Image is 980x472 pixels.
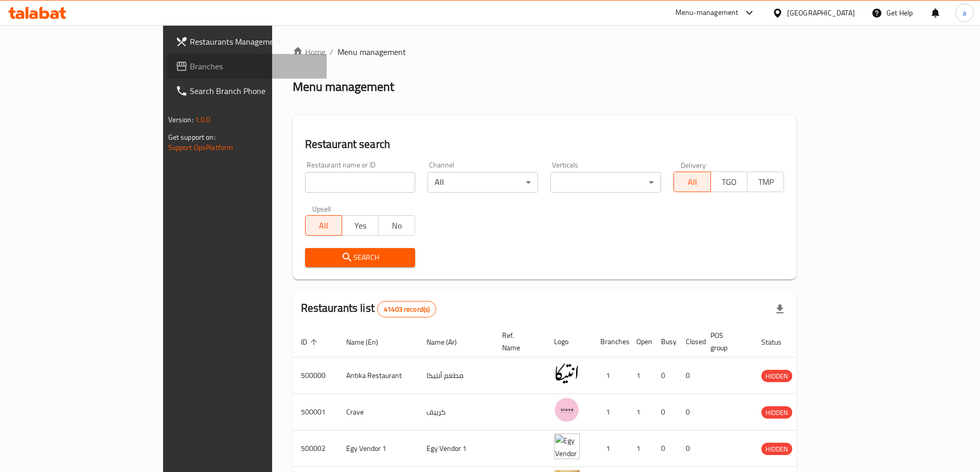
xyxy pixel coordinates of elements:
[715,175,743,190] span: TGO
[752,175,780,190] span: TMP
[338,430,418,467] td: Egy Vendor 1
[418,430,494,467] td: Egy Vendor 1
[377,301,436,317] div: Total records count
[190,85,318,97] span: Search Branch Phone
[678,357,702,394] td: 0
[305,215,342,236] button: All
[312,205,331,212] label: Upsell
[301,300,437,317] h2: Restaurants list
[167,29,327,54] a: Restaurants Management
[330,46,333,58] li: /
[653,430,678,467] td: 0
[346,336,391,348] span: Name (En)
[378,215,415,236] button: No
[342,215,379,236] button: Yes
[190,60,318,72] span: Branches
[502,329,533,354] span: Ref. Name
[628,357,653,394] td: 1
[301,336,320,348] span: ID
[761,443,792,455] span: HIDDEN
[313,251,407,264] span: Search
[678,326,702,357] th: Closed
[378,305,436,314] span: 41403 record(s)
[305,172,416,193] input: Search for restaurant name or ID..
[592,430,628,467] td: 1
[761,407,792,419] span: HIDDEN
[592,326,628,357] th: Branches
[681,161,706,168] label: Delivery
[195,113,211,126] span: 1.0.0
[305,137,785,152] h2: Restaurant search
[675,7,739,19] div: Menu-management
[418,394,494,430] td: كرييف
[293,79,394,95] h2: Menu management
[167,54,327,79] a: Branches
[787,7,855,18] div: [GEOGRAPHIC_DATA]
[550,172,661,193] div: ​
[628,430,653,467] td: 1
[554,397,580,423] img: Crave
[167,79,327,103] a: Search Branch Phone
[653,326,678,357] th: Busy
[427,172,538,193] div: All
[592,357,628,394] td: 1
[383,218,411,233] span: No
[761,370,792,382] span: HIDDEN
[168,141,234,154] a: Support.OpsPlatform
[747,172,784,192] button: TMP
[426,336,470,348] span: Name (Ar)
[678,430,702,467] td: 0
[190,35,318,48] span: Restaurants Management
[628,394,653,430] td: 1
[678,394,702,430] td: 0
[554,433,580,459] img: Egy Vendor 1
[653,357,678,394] td: 0
[337,46,406,58] span: Menu management
[546,326,592,357] th: Logo
[653,394,678,430] td: 0
[628,326,653,357] th: Open
[768,297,792,322] div: Export file
[678,175,706,190] span: All
[293,46,797,58] nav: breadcrumb
[710,329,741,354] span: POS group
[168,130,216,144] span: Get support on:
[310,218,338,233] span: All
[168,113,193,126] span: Version:
[305,248,416,267] button: Search
[592,394,628,430] td: 1
[418,357,494,394] td: مطعم أنتيكا
[338,394,418,430] td: Crave
[710,172,747,192] button: TGO
[761,336,795,348] span: Status
[673,172,710,192] button: All
[346,218,375,233] span: Yes
[554,361,580,386] img: Antika Restaurant
[963,7,966,18] span: a
[338,357,418,394] td: Antika Restaurant
[761,443,792,455] div: HIDDEN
